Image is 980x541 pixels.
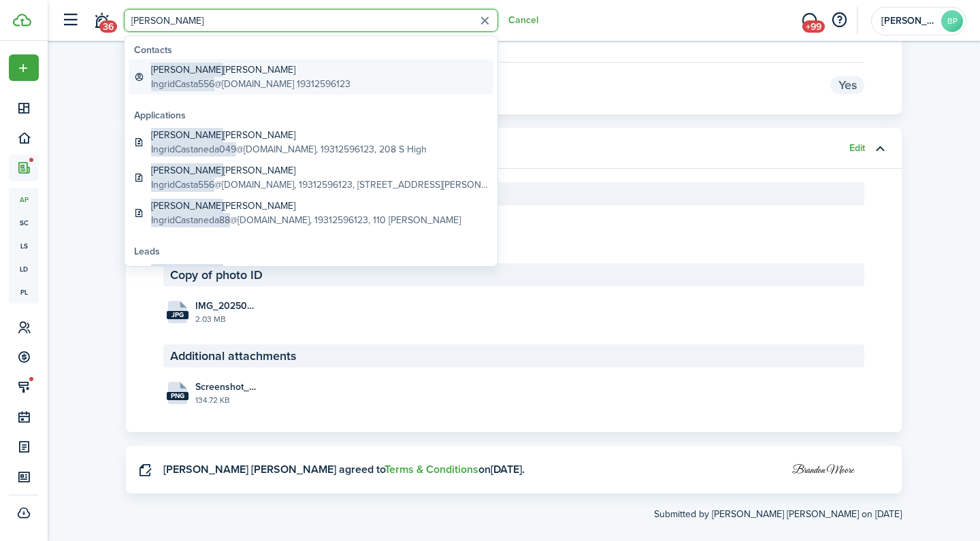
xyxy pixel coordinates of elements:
span: [PERSON_NAME] [151,163,223,178]
global-search-list-title: Leads [134,244,493,259]
panel-main-section-header: Additional attachments [163,344,864,367]
a: ap [9,188,39,211]
button: Open menu [9,54,39,81]
span: +99 [802,20,825,33]
global-search-item-description: @[DOMAIN_NAME] 19312596123 [151,77,350,91]
span: IngridCastaneda88 [151,213,230,227]
button: Edit [849,143,865,154]
span: IngridCasta556 [151,77,214,91]
img: TenantCloud [13,14,31,27]
a: ls [9,234,39,257]
span: BREI Partners, GP [881,16,936,26]
panel-main-section-header: Copy of photo ID [163,263,864,286]
button: Open resource center [828,9,851,32]
p: Yes [830,76,864,94]
span: IngridCasta556 [151,178,214,192]
global-search-list-title: Applications [134,108,493,122]
global-search-item-description: @[DOMAIN_NAME], 19312596123, [STREET_ADDRESS][PERSON_NAME] [151,178,488,192]
span: IMG_20250915_190037633.jpg [195,299,259,313]
global-search-item-description: @[DOMAIN_NAME], 19312596123, 208 S High [151,142,427,157]
img: Signature [755,453,892,487]
button: Open sidebar [57,7,83,33]
global-search-item-title: [PERSON_NAME] [151,63,350,77]
button: Toggle accordion [868,137,892,160]
global-search-item-title: [PERSON_NAME] [151,128,427,142]
file-extension: jpg [167,311,189,319]
a: [PERSON_NAME][PERSON_NAME] [129,261,493,296]
panel-main-body: Toggle accordion [126,182,902,432]
a: [PERSON_NAME][PERSON_NAME]IngridCasta556@[DOMAIN_NAME], 19312596123, [STREET_ADDRESS][PERSON_NAME] [129,160,493,195]
panel-main-section-header: Pay stubs [163,182,864,206]
global-search-list-title: Contacts [134,43,493,57]
time: [DATE]. [491,461,525,477]
avatar-text: BP [941,10,963,32]
a: sc [9,211,39,234]
button: Clear search [474,10,495,31]
input: Search for anything... [124,9,498,32]
file-size: 2.03 MB [195,313,259,325]
a: ld [9,257,39,280]
button: Cancel [508,15,538,26]
span: [PERSON_NAME] [151,128,223,142]
file-icon: File [167,301,189,323]
panel-main-title: [PERSON_NAME] [PERSON_NAME] agreed to on [163,463,525,476]
span: [PERSON_NAME] [151,264,223,278]
span: IngridCastaneda049 [151,142,236,157]
span: Screenshot_20250916-114901.png [195,380,259,394]
span: 36 [99,20,117,33]
a: pl [9,280,39,304]
global-search-item-title: [PERSON_NAME] [151,199,461,213]
a: [PERSON_NAME][PERSON_NAME]IngridCastaneda88@[DOMAIN_NAME], 19312596123, 110 [PERSON_NAME] [129,195,493,231]
global-search-item-title: [PERSON_NAME] [151,163,488,178]
a: Messaging [796,3,822,38]
file-icon: File [167,382,189,404]
global-search-item-description: @[DOMAIN_NAME], 19312596123, 110 [PERSON_NAME] [151,213,461,227]
created-at: Submitted by [PERSON_NAME] [PERSON_NAME] on [DATE] [126,507,902,521]
a: [PERSON_NAME][PERSON_NAME]IngridCastaneda049@[DOMAIN_NAME], 19312596123, 208 S High [129,125,493,160]
a: Terms & Conditions [385,461,478,477]
a: [PERSON_NAME][PERSON_NAME]IngridCasta556@[DOMAIN_NAME] 19312596123 [129,59,493,95]
a: Notifications [88,3,114,38]
global-search-item-title: [PERSON_NAME] [151,264,316,278]
span: [PERSON_NAME] [151,199,223,213]
file-extension: png [167,392,189,400]
file-size: 134.72 KB [195,394,259,406]
span: [PERSON_NAME] [151,63,223,77]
